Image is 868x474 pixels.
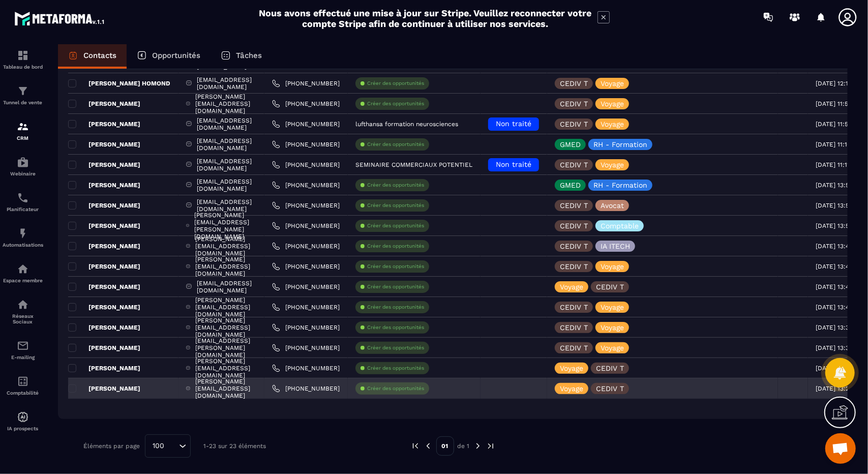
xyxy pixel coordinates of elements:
p: [PERSON_NAME] [68,181,140,189]
p: CEDIV T [560,161,588,168]
p: Avocat [601,202,624,209]
p: [DATE] 13:54 [816,202,853,209]
p: [PERSON_NAME] [68,242,140,250]
a: Opportunités [127,44,211,69]
p: de 1 [458,442,470,450]
img: logo [14,9,106,27]
p: Espace membre [3,278,43,283]
p: [DATE] 13:42 [816,304,853,311]
p: Voyage [601,344,624,351]
p: Créer des opportunités [367,385,424,392]
p: [DATE] 11:58 [816,100,852,107]
span: 100 [149,440,168,452]
a: [PHONE_NUMBER] [272,140,340,149]
a: emailemailE-mailing [3,332,43,368]
p: Voyage [601,263,624,270]
a: automationsautomationsWebinaire [3,149,43,184]
img: prev [424,441,433,451]
a: [PHONE_NUMBER] [272,120,340,128]
p: Voyage [601,304,624,311]
p: Comptabilité [3,390,43,396]
a: formationformationTunnel de vente [3,77,43,113]
img: accountant [17,375,29,388]
div: Search for option [145,434,191,458]
p: [PERSON_NAME] [68,201,140,210]
input: Search for option [168,440,176,452]
img: automations [17,411,29,423]
p: E-mailing [3,354,43,360]
p: Voyage [601,100,624,107]
a: [PHONE_NUMBER] [272,201,340,210]
a: [PHONE_NUMBER] [272,79,340,87]
p: Voyage [601,324,624,331]
p: Éléments par page [83,442,140,450]
a: [PHONE_NUMBER] [272,262,340,271]
p: Créer des opportunités [367,243,424,250]
p: [PERSON_NAME] [68,323,140,332]
img: automations [17,227,29,240]
p: Réseaux Sociaux [3,313,43,324]
p: [PERSON_NAME] [68,140,140,149]
p: [PERSON_NAME] [68,262,140,271]
p: CRM [3,135,43,141]
p: [DATE] 13:48 [816,243,853,250]
p: Comptable [601,222,639,229]
a: [PHONE_NUMBER] [272,242,340,250]
p: Webinaire [3,171,43,176]
img: formation [17,49,29,62]
p: [PERSON_NAME] [68,283,140,291]
p: GMED [560,141,581,148]
p: Voyage [601,161,624,168]
p: RH - Formation [593,182,647,189]
p: CEDIV T [560,324,588,331]
img: formation [17,85,29,97]
p: [DATE] 13:46 [816,263,853,270]
img: email [17,340,29,352]
p: CEDIV T [560,80,588,87]
a: automationsautomationsEspace membre [3,255,43,291]
p: lufthansa formation neurosciences [355,121,458,128]
p: [DATE] 13:34 [816,344,853,351]
p: [PERSON_NAME] [68,222,140,230]
img: formation [17,121,29,133]
a: formationformationCRM [3,113,43,149]
p: Tunnel de vente [3,100,43,105]
p: [PERSON_NAME] [68,161,140,169]
a: Contacts [58,44,127,69]
img: next [486,441,495,451]
p: IA prospects [3,426,43,431]
p: Voyage [560,385,583,392]
a: [PHONE_NUMBER] [272,323,340,332]
p: [DATE] 11:56 [816,121,852,128]
a: automationsautomationsAutomatisations [3,220,43,255]
p: 01 [436,436,454,456]
a: accountantaccountantComptabilité [3,368,43,403]
p: CEDIV T [596,283,624,290]
p: [DATE] 13:57 [816,182,853,189]
a: [PHONE_NUMBER] [272,181,340,189]
span: Non traité [496,160,531,168]
img: next [473,441,483,451]
span: Non traité [496,120,531,128]
p: CEDIV T [560,344,588,351]
p: [PERSON_NAME] [68,364,140,372]
p: CEDIV T [560,222,588,229]
p: Créer des opportunités [367,324,424,331]
p: Contacts [83,51,116,60]
img: scheduler [17,192,29,204]
p: Automatisations [3,242,43,248]
p: CEDIV T [560,202,588,209]
p: Tableau de bord [3,64,43,70]
a: formationformationTableau de bord [3,42,43,77]
p: [DATE] 13:37 [816,324,853,331]
p: Planificateur [3,206,43,212]
p: Opportunités [152,51,200,60]
p: [DATE] 13:30 [816,365,853,372]
a: schedulerschedulerPlanificateur [3,184,43,220]
a: [PHONE_NUMBER] [272,100,340,108]
p: CEDIV T [560,243,588,250]
p: CEDIV T [560,263,588,270]
p: [PERSON_NAME] [68,100,140,108]
img: social-network [17,299,29,311]
a: [PHONE_NUMBER] [272,283,340,291]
